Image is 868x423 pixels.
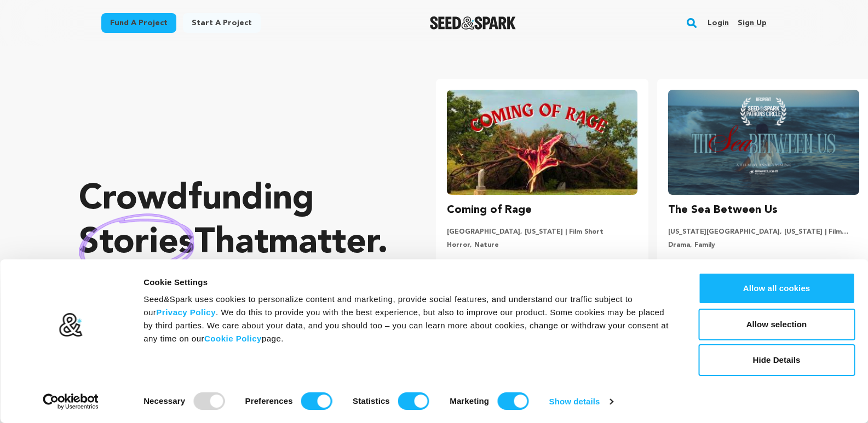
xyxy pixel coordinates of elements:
[698,344,855,376] button: Hide Details
[668,241,859,250] p: Drama, Family
[353,396,390,405] strong: Statistics
[450,396,489,405] strong: Marketing
[738,14,767,32] a: Sign up
[668,201,778,219] h3: The Sea Between Us
[204,334,262,343] a: Cookie Policy
[668,90,859,195] img: The Sea Between Us image
[268,226,377,261] span: matter
[430,16,516,30] img: Seed&Spark Logo Dark Mode
[708,14,729,32] a: Login
[59,312,83,338] img: logo
[447,90,638,195] img: Coming of Rage image
[668,228,859,236] p: [US_STATE][GEOGRAPHIC_DATA], [US_STATE] | Film Short
[245,396,293,405] strong: Preferences
[156,308,216,317] a: Privacy Policy
[447,241,638,250] p: Horror, Nature
[79,213,194,273] img: hand sketched image
[183,13,261,33] a: Start a project
[430,16,516,30] a: Seed&Spark Homepage
[549,393,613,410] a: Show details
[698,273,855,304] button: Allow all cookies
[447,258,638,285] p: A shy indigenous girl gets possessed after her best friend betrays her during their annual campin...
[23,393,119,410] a: Usercentrics Cookiebot - opens in a new window
[101,13,176,33] a: Fund a project
[143,396,185,405] strong: Necessary
[668,258,859,297] p: A year after her sister’s passing, mounting grief forces a woman to confront the secrets, silence...
[143,293,674,345] div: Seed&Spark uses cookies to personalize content and marketing, provide social features, and unders...
[447,201,532,219] h3: Coming of Rage
[698,309,855,340] button: Allow selection
[447,228,638,236] p: [GEOGRAPHIC_DATA], [US_STATE] | Film Short
[79,178,392,265] p: Crowdfunding that .
[143,276,674,289] div: Cookie Settings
